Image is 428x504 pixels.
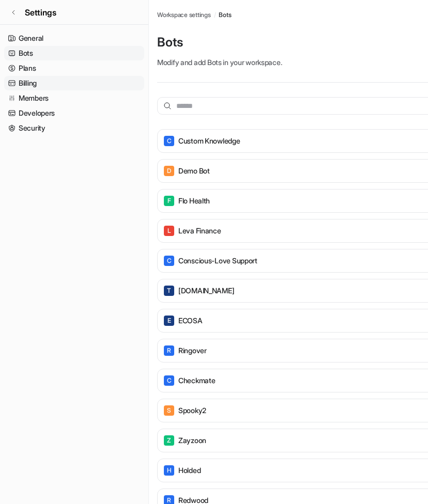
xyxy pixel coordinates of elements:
a: Plans [4,61,144,75]
p: Ringover [178,345,207,356]
span: Settings [25,6,56,19]
p: ECOSA [178,316,203,326]
p: Flo Health [178,196,210,206]
span: / [214,10,216,20]
span: F [164,196,174,206]
span: S [164,405,174,416]
span: Z [164,435,174,446]
p: Custom Knowledge [178,136,240,146]
p: Demo bot [178,166,210,176]
a: Members [4,91,144,105]
a: Bots [4,46,144,60]
p: [DOMAIN_NAME] [178,286,234,296]
span: D [164,166,174,176]
a: Billing [4,76,144,90]
p: Holded [178,465,201,476]
span: E [164,316,174,326]
p: Leva Finance [178,226,221,236]
span: H [164,465,174,476]
p: Zayzoon [178,435,206,446]
span: T [164,286,174,296]
span: C [164,375,174,386]
a: Security [4,121,144,135]
a: Workspace settings [157,10,211,20]
span: R [164,345,174,356]
p: Conscious-Love Support [178,256,257,266]
a: Bots [219,10,231,20]
a: Developers [4,106,144,120]
a: General [4,31,144,45]
p: Spooky2 [178,405,206,416]
span: C [164,256,174,266]
span: C [164,136,174,146]
span: L [164,226,174,236]
p: Checkmate [178,375,215,386]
